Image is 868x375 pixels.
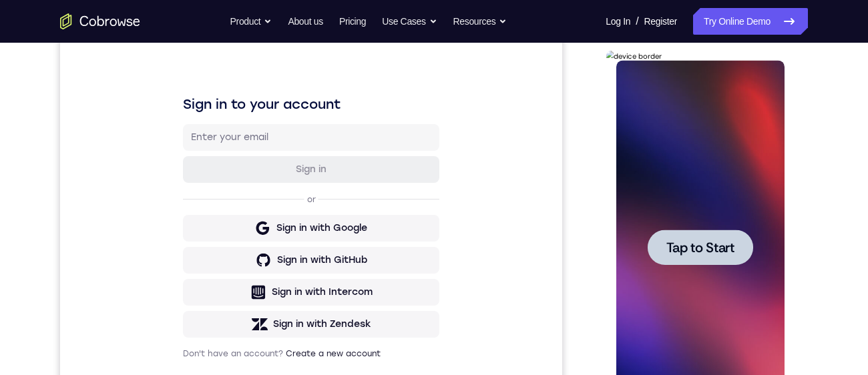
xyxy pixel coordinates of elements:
p: Don't have an account? [123,345,379,356]
div: Sign in with Zendesk [213,314,311,328]
button: Sign in with GitHub [123,244,379,270]
a: Go to the home page [60,13,140,29]
button: Sign in with Intercom [123,276,379,302]
span: Tap to Start [60,190,128,204]
input: Enter your email [131,127,371,141]
div: Sign in with Intercom [212,282,312,296]
a: Try Online Demo [693,8,808,35]
a: Create a new account [226,346,320,355]
span: / [636,13,638,29]
a: Log In [606,8,630,35]
h1: Sign in to your account [123,91,379,110]
button: Tap to Start [41,179,147,214]
div: Sign in with Google [216,218,307,232]
button: Sign in with Zendesk [123,308,379,334]
button: Sign in with Google [123,212,379,238]
p: or [244,191,258,202]
button: Product [230,8,272,35]
button: Resources [453,8,507,35]
button: Sign in [123,153,379,179]
div: Sign in with GitHub [217,250,307,264]
a: Pricing [339,8,366,35]
button: Use Cases [382,8,437,35]
a: Register [644,8,677,35]
a: About us [288,8,322,35]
